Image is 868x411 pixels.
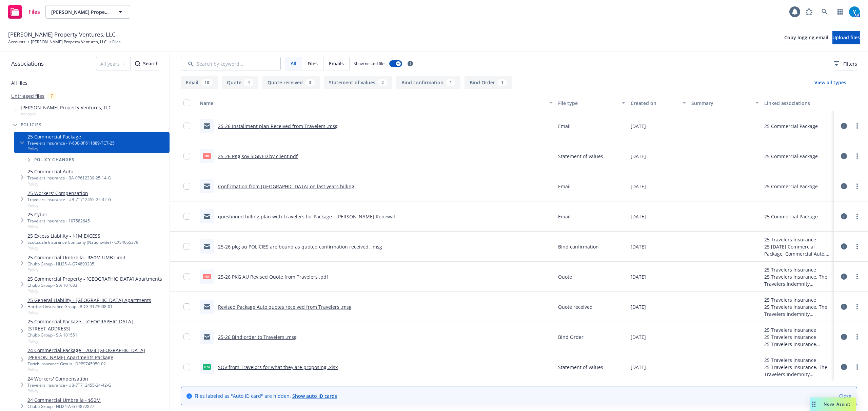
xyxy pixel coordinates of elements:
a: 24 Workers' Compensation [27,375,111,382]
span: Quote [558,273,572,280]
span: pdf [203,274,211,279]
a: 25-26 Bind order to Travelers .msg [218,334,297,340]
button: Linked associations [762,95,834,111]
a: 25 General Liability - [GEOGRAPHIC_DATA] Apartments [27,297,151,304]
span: Files [308,60,318,67]
span: Bind confirmation [558,243,599,250]
button: Name [197,95,555,111]
div: 25 Travelers Insurance [764,266,832,273]
span: Email [558,213,571,220]
span: Upload files [832,34,860,41]
div: Linked associations [764,100,832,107]
div: 25 Travelers Insurance, The Travelers Indemnity Company of [US_STATE] - Travelers Insurance [764,303,832,318]
a: Search [818,5,831,19]
input: Select all [183,100,190,106]
button: Copy logging email [784,31,828,44]
span: [DATE] [631,123,646,130]
div: 25 Commercial Package [764,183,818,190]
div: Travelers Insurance - UB-7T712455-24-42-G [27,382,111,388]
img: photo [849,6,860,17]
div: 25 Commercial Package [764,153,818,160]
div: Travelers Insurance - 107582645 [27,218,90,224]
div: 25 Travelers Insurance [764,236,832,243]
span: Files [28,9,40,15]
span: Account [21,111,112,117]
a: Switch app [833,5,847,19]
span: Files labeled as "Auto ID card" are hidden. [195,392,337,399]
a: 24 Commercial Package - 2024 [GEOGRAPHIC_DATA][PERSON_NAME] Apartments Package [27,347,167,361]
input: Toggle Row Selected [183,273,190,280]
a: more [853,122,861,130]
span: Statement of values [558,364,603,371]
span: Email [558,123,571,130]
div: Chubb Group - SIA 101633 [27,282,162,288]
span: [DATE] [631,303,646,310]
span: Quote received [558,303,593,310]
span: Email [558,183,571,190]
div: Chubb Group - HLI25-A-G74893235 [27,261,125,267]
a: more [853,182,861,190]
input: Toggle Row Selected [183,243,190,250]
a: Accounts [8,39,25,45]
span: [PERSON_NAME] Property Ventures, LLC [51,8,110,16]
button: Nova Assist [810,397,856,411]
span: Filters [843,60,857,67]
span: All [291,60,296,67]
input: Search by keyword... [181,57,281,70]
span: Show nested files [354,61,387,66]
span: [DATE] [631,364,646,371]
div: Travelers Insurance - BA-0P612339-25-14-G [27,175,111,181]
div: Chubb Group - SIA 101551 [27,332,167,338]
a: Untriaged files [11,92,44,100]
a: 25-26 pkg au POLICIES are bound as quoted confirmation received. .msg [218,243,382,250]
div: Drag to move [810,397,818,411]
button: Email [181,76,218,89]
a: Files [5,2,43,21]
span: [DATE] [631,243,646,250]
svg: Search [135,61,140,66]
a: 25 Commercial Package [27,133,115,140]
div: 7 [47,92,56,100]
button: Upload files [832,31,860,44]
a: 25-26 PKg sov SIGNED by client.pdf [218,153,298,159]
a: more [853,303,861,311]
div: Travelers Insurance - Y-630-0P611889-TCT-25 [27,140,115,146]
div: Chubb Group - HLI24-A-G74872827 [27,404,101,409]
span: Policy [27,288,162,294]
span: [DATE] [631,213,646,220]
a: 25-26 PKG AU Revised Quote from Travelers .pdf [218,274,328,280]
div: Search [135,57,159,70]
div: 25 Travelers Insurance [764,326,832,333]
span: Filters [834,60,857,67]
a: [PERSON_NAME] Property Ventures, LLC [31,39,107,45]
span: xlsx [203,364,211,369]
div: 25 Travelers Insurance [764,356,832,364]
a: more [853,212,861,220]
div: 25 Travelers Insurance [764,296,832,303]
span: Copy logging email [784,34,828,41]
button: Created on [628,95,689,111]
span: Associations [11,59,44,68]
a: 25 Commercial Package - [GEOGRAPHIC_DATA] - [STREET_ADDRESS] [27,318,167,332]
button: File type [555,95,628,111]
a: 25 Cyber [27,211,90,218]
div: 25 [DATE] Commercial Package, Commercial Auto, Cyber, Commercial Umbrella, Workers' Compensation ... [764,243,832,257]
span: [DATE] [631,153,646,160]
span: [DATE] [631,183,646,190]
div: Name [200,100,545,107]
button: Bind confirmation [396,76,460,89]
div: 2 [378,79,387,86]
a: Close [839,392,851,399]
a: 25 Excess Liability - $1M EXCESS [27,232,138,239]
a: more [853,333,861,341]
span: [DATE] [631,333,646,341]
input: Toggle Row Selected [183,153,190,159]
span: pdf [203,153,211,158]
input: Toggle Row Selected [183,303,190,310]
a: more [853,152,861,160]
a: Confirmation from [GEOGRAPHIC_DATA] on last years billing [218,183,354,190]
button: Summary [689,95,762,111]
div: Summary [691,100,751,107]
div: Hartford Insurance Group - BDG-3123008-01 [27,304,151,309]
span: Policy [27,224,90,230]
